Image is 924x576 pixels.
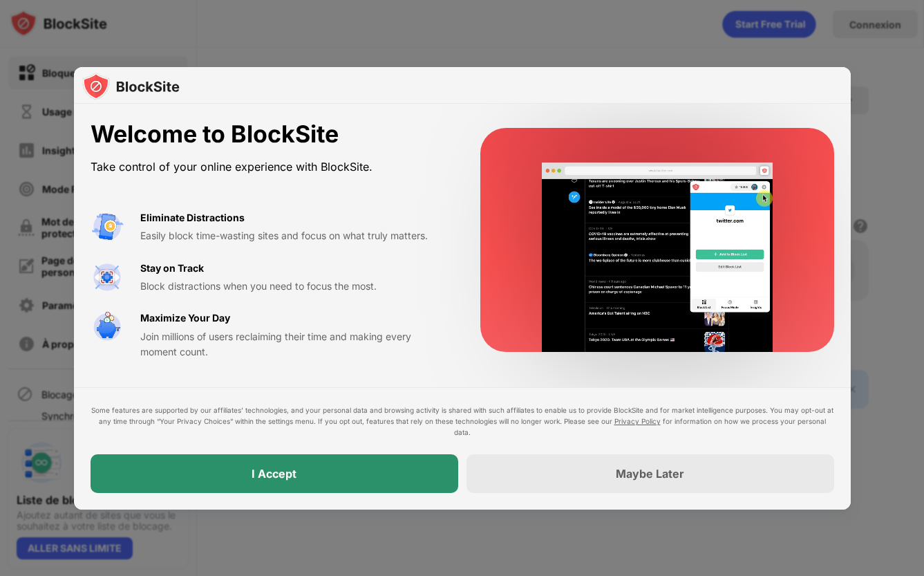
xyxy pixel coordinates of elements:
[252,467,296,481] div: I Accept
[140,279,447,294] div: Block distractions when you need to focus the most.
[91,310,124,344] img: value-safe-time.svg
[91,261,124,294] img: value-focus.svg
[91,405,834,438] div: Some features are supported by our affiliates’ technologies, and your personal data and browsing ...
[91,157,447,177] div: Take control of your online experience with BlockSite.
[614,417,661,425] a: Privacy Policy
[140,261,204,276] div: Stay on Track
[140,228,447,243] div: Easily block time-wasting sites and focus on what truly matters.
[91,210,124,243] img: value-avoid-distractions.svg
[616,467,684,481] div: Maybe Later
[91,120,447,149] div: Welcome to BlockSite
[140,210,245,225] div: Eliminate Distractions
[140,329,447,360] div: Join millions of users reclaiming their time and making every moment count.
[140,310,230,326] div: Maximize Your Day
[82,73,180,100] img: logo-blocksite.svg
